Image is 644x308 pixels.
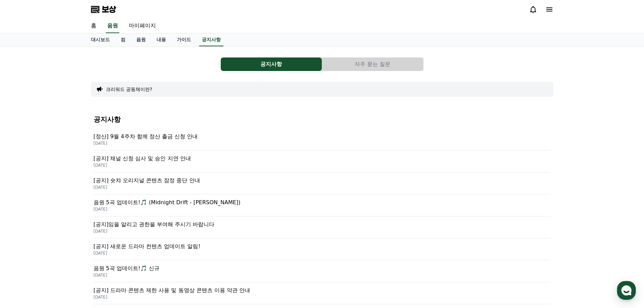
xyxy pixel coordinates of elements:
font: 보상 [102,5,116,14]
font: 음원 5곡 업데이트!🎵 신규 [94,265,160,271]
font: 홈 [91,22,96,29]
font: [DATE] [94,185,108,190]
a: 홈 [2,214,45,231]
font: [공지] 채널 신청 심사 및 승인 지연 안내 [94,155,191,162]
a: 보상 [91,4,116,15]
font: 공지사항 [94,115,121,123]
font: [정산] 9월 4주차 함께 정산 출금 신청 안내 [94,133,198,140]
a: 컴 [115,33,131,46]
font: 자주 묻는 질문 [355,61,390,67]
a: 대화 [45,214,87,231]
span: 홈 [21,224,25,230]
a: [공지] 드라마 콘텐츠 제한 사용 및 동영상 콘텐츠 이용 약관 안내 [DATE] [94,282,551,304]
a: 음원 5곡 업데이트!🎵 (Midnight Drift - [PERSON_NAME]) [DATE] [94,194,551,216]
font: 내용 [157,37,166,42]
a: [정산] 9월 4주차 함께 정산 출금 신청 안내 [DATE] [94,128,551,150]
font: 음원 5곡 업데이트!🎵 (Midnight Drift - [PERSON_NAME]) [94,199,241,206]
a: 음원 [106,19,119,33]
a: 가이드 [171,33,196,46]
font: 공지사항 [260,61,282,67]
a: 설정 [87,214,130,231]
a: 자주 묻는 질문 [322,57,424,71]
button: 자주 묻는 질문 [322,57,423,71]
font: [공지] 새로운 드라마 컨텐츠 업데이트 알림! [94,243,200,250]
font: 공지사항 [202,37,221,42]
font: 가이드 [177,37,191,42]
font: [DATE] [94,207,108,212]
font: [공지]임을 알리고 권한을 부여해 주시기 바랍니다 [94,221,215,228]
a: 공지사항 [221,57,322,71]
font: 음원 [136,37,146,42]
font: [DATE] [94,273,108,278]
a: 마이페이지 [123,19,161,33]
font: 컴 [121,37,125,42]
font: [DATE] [94,163,108,168]
font: [DATE] [94,251,108,256]
font: 대시보드 [91,37,110,42]
a: 내용 [151,33,171,46]
font: 음원 [107,22,118,29]
button: 크리워드 공동체이란? [106,86,152,93]
a: 음원 [131,33,151,46]
font: [DATE] [94,295,108,300]
a: 공지사항 [199,33,223,46]
a: [공지] 채널 신청 심사 및 승인 지연 안내 [DATE] [94,150,551,172]
a: [공지] 새로운 드라마 컨텐츠 업데이트 알림! [DATE] [94,238,551,260]
button: 공지사항 [221,57,322,71]
a: 음원 5곡 업데이트!🎵 신규 [DATE] [94,260,551,282]
font: [공지] 숏챠 오리지널 콘텐츠 잠정 중단 안내 [94,177,200,184]
a: [공지]임을 알리고 권한을 부여해 주시기 바랍니다 [DATE] [94,216,551,238]
a: 홈 [86,19,102,33]
font: 크리워드 공동체이란? [106,87,152,92]
font: [DATE] [94,141,108,146]
span: 대화 [62,225,70,230]
a: 대시보드 [86,33,115,46]
font: 마이페이지 [129,22,156,29]
a: [공지] 숏챠 오리지널 콘텐츠 잠정 중단 안내 [DATE] [94,172,551,194]
font: [DATE] [94,229,108,234]
font: [공지] 드라마 콘텐츠 제한 사용 및 동영상 콘텐츠 이용 약관 안내 [94,287,250,293]
span: 설정 [104,224,113,230]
